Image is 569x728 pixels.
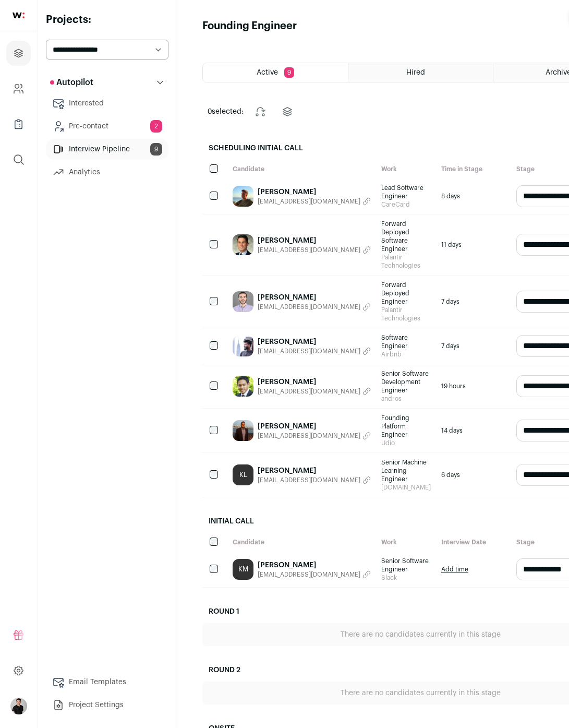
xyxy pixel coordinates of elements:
span: 9 [284,67,294,78]
span: [EMAIL_ADDRESS][DOMAIN_NAME] [258,246,360,254]
a: Analytics [46,162,168,183]
img: 2117dae77f5a6326c10d6ad6841ff1393d2d6215fde43485a0dd298c1e23b95b.jpg [233,291,253,312]
div: Candidate [227,533,376,552]
a: Interview Pipeline9 [46,139,168,160]
div: Interview Date [436,533,511,552]
a: [PERSON_NAME] [258,377,371,387]
span: [EMAIL_ADDRESS][DOMAIN_NAME] [258,347,360,355]
span: Palantir Technologies [381,306,431,323]
span: [EMAIL_ADDRESS][DOMAIN_NAME] [258,387,360,396]
span: Founding Platform Engineer [381,414,431,439]
div: Time in Stage [436,160,511,178]
img: 19277569-medium_jpg [10,698,27,714]
span: 0 [208,108,212,115]
span: 9 [150,143,162,156]
img: f465e08fea58184e989c380bc309d0dd9639fc6e1037722ac2884939875c5108 [233,336,253,356]
span: Senior Software Engineer [381,557,431,574]
span: [DOMAIN_NAME] [381,483,431,492]
button: Change stage [248,99,273,124]
span: Active [257,69,278,76]
span: selected: [208,106,244,117]
a: Company Lists [6,112,31,137]
img: 0ceab4e7f728db6d475e2782baa91ba5d09a1d5b13d818119b104c24f86cb26e.jpg [233,376,253,397]
button: [EMAIL_ADDRESS][DOMAIN_NAME] [258,347,371,355]
a: [PERSON_NAME] [258,292,371,303]
button: [EMAIL_ADDRESS][DOMAIN_NAME] [258,197,371,206]
span: Software Engineer [381,333,431,350]
a: Interested [46,93,168,114]
a: Projects [6,41,31,66]
div: 7 days [436,328,511,364]
a: KM [233,559,253,580]
span: Lead Software Engineer [381,184,431,200]
span: Forward Deployed Engineer [381,281,431,306]
div: Candidate [227,160,376,178]
h1: Founding Engineer [202,19,297,33]
span: Senior Machine Learning Engineer [381,458,431,483]
img: 0408319e5b5a5d31d367c6feb913c7c149abe0ae3e6bb50a9613f46cff9a2da8.jpg [233,234,253,255]
button: [EMAIL_ADDRESS][DOMAIN_NAME] [258,476,371,484]
span: Slack [381,574,431,582]
span: CareCard [381,200,431,209]
div: 19 hours [436,364,511,408]
button: [EMAIL_ADDRESS][DOMAIN_NAME] [258,303,371,311]
button: [EMAIL_ADDRESS][DOMAIN_NAME] [258,570,371,579]
span: Palantir Technologies [381,253,431,270]
a: [PERSON_NAME] [258,560,371,570]
div: 6 days [436,453,511,497]
div: 7 days [436,276,511,328]
a: [PERSON_NAME] [258,337,371,347]
button: Autopilot [46,72,168,93]
a: Company and ATS Settings [6,76,31,101]
p: Autopilot [50,76,93,89]
div: 14 days [436,409,511,452]
span: [EMAIL_ADDRESS][DOMAIN_NAME] [258,570,360,579]
button: [EMAIL_ADDRESS][DOMAIN_NAME] [258,432,371,440]
a: Project Settings [46,695,168,715]
span: Udio [381,439,431,447]
span: Forward Deployed Software Engineer [381,220,431,253]
a: [PERSON_NAME] [258,421,371,432]
a: KL [233,464,253,485]
span: Airbnb [381,350,431,359]
a: Email Templates [46,672,168,693]
a: [PERSON_NAME] [258,187,371,197]
div: 11 days [436,214,511,275]
img: 2de67871541bcb3ef43cc9f67ae8ee5030d7ecf9768235cf4b53f855e4c27d8d.jpg [233,420,253,441]
div: Work [376,533,436,552]
span: [EMAIL_ADDRESS][DOMAIN_NAME] [258,432,360,440]
a: [PERSON_NAME] [258,466,371,476]
button: [EMAIL_ADDRESS][DOMAIN_NAME] [258,387,371,396]
span: 2 [150,120,162,133]
div: 8 days [436,178,511,214]
a: Hired [348,63,493,82]
span: [EMAIL_ADDRESS][DOMAIN_NAME] [258,476,360,484]
a: Add time [441,565,468,574]
span: [EMAIL_ADDRESS][DOMAIN_NAME] [258,197,360,206]
span: Senior Software Development Engineer [381,369,431,395]
button: Open dropdown [10,698,27,714]
div: Work [376,160,436,178]
img: 1ad1693f33251572479de4a75212f89680747351bd49f98ad3be502a5bc28130 [233,186,253,207]
span: Hired [406,69,425,76]
span: andros [381,395,431,403]
a: [PERSON_NAME] [258,235,371,246]
button: [EMAIL_ADDRESS][DOMAIN_NAME] [258,246,371,254]
span: [EMAIL_ADDRESS][DOMAIN_NAME] [258,303,360,311]
img: wellfound-shorthand-0d5821cbd27db2630d0214b213865d53afaa358527fdda9d0ea32b1df1b89c2c.svg [13,13,25,18]
a: Pre-contact2 [46,116,168,137]
h2: Projects: [46,13,168,27]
